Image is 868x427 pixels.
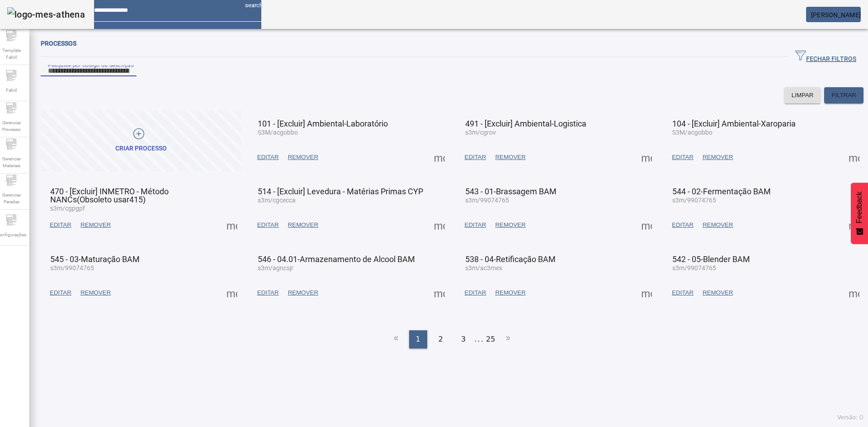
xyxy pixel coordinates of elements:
[50,264,94,272] span: s3m/99074765
[460,149,491,165] button: EDITAR
[672,187,771,196] span: 544 - 02-Fermentação BAM
[3,84,19,96] span: Fabril
[672,119,796,128] span: 104 - [Excluir] Ambiental-Xaroparia
[465,119,586,128] span: 491 - [Excluir] Ambiental-Logistica
[475,330,484,348] li: ...
[795,50,856,64] span: FECHAR FILTROS
[667,285,698,301] button: EDITAR
[495,288,525,297] span: REMOVER
[50,254,140,264] span: 545 - 03-Maturação BAM
[846,285,862,301] button: Mais
[257,288,279,297] span: EDITAR
[431,285,448,301] button: Mais
[831,91,856,100] span: FILTRAR
[703,221,733,230] span: REMOVER
[784,87,821,103] button: LIMPAR
[288,288,318,297] span: REMOVER
[258,187,423,196] span: 514 - [Excluir] Levedura - Matérias Primas CYP
[45,285,76,301] button: EDITAR
[460,217,491,233] button: EDITAR
[638,285,655,301] button: Mais
[461,334,466,345] span: 3
[465,197,509,204] span: s3m/99074765
[258,264,293,272] span: s3m/agncsjr
[283,217,323,233] button: REMOVER
[253,285,283,301] button: EDITAR
[45,217,76,233] button: EDITAR
[283,149,323,165] button: REMOVER
[258,129,298,136] span: S3M/acgobbo
[465,187,557,196] span: 543 - 01-Brassagem BAM
[224,217,240,233] button: Mais
[851,183,868,244] button: Feedback - Mostrar pesquisa
[50,288,71,297] span: EDITAR
[257,221,279,230] span: EDITAR
[76,217,115,233] button: REMOVER
[253,217,283,233] button: EDITAR
[846,149,862,165] button: Mais
[224,285,240,301] button: Mais
[672,221,693,230] span: EDITAR
[50,221,71,230] span: EDITAR
[495,221,525,230] span: REMOVER
[258,254,415,264] span: 546 - 04.01-Armazenamento de Alcool BAM
[431,149,448,165] button: Mais
[788,49,863,65] button: FECHAR FILTROS
[115,144,167,153] div: CRIAR PROCESSO
[703,153,733,162] span: REMOVER
[439,334,443,345] span: 2
[465,264,502,272] span: s3m/ac3mes
[465,129,496,136] span: s3m/cgrov
[667,217,698,233] button: EDITAR
[491,285,530,301] button: REMOVER
[672,153,693,162] span: EDITAR
[50,187,169,204] span: 470 - [Excluir] INMETRO - Método NANCs(Obsoleto usar415)
[672,254,750,264] span: 542 - 05-Blender BAM
[80,288,111,297] span: REMOVER
[811,11,861,19] span: [PERSON_NAME]
[41,40,76,47] span: Processos
[288,153,318,162] span: REMOVER
[465,288,486,297] span: EDITAR
[672,197,716,204] span: s3m/99074765
[491,217,530,233] button: REMOVER
[288,221,318,230] span: REMOVER
[824,87,863,103] button: FILTRAR
[258,197,296,204] span: s3m/cgcecca
[465,221,486,230] span: EDITAR
[638,217,655,233] button: Mais
[792,91,814,100] span: LIMPAR
[703,288,733,297] span: REMOVER
[465,254,556,264] span: 538 - 04-Retificação BAM
[465,153,486,162] span: EDITAR
[672,129,712,136] span: S3M/acgobbo
[672,264,716,272] span: s3m/99074765
[283,285,323,301] button: REMOVER
[48,61,134,68] mat-label: Pesquise por código ou descrição
[698,217,737,233] button: REMOVER
[855,192,863,223] span: Feedback
[80,221,111,230] span: REMOVER
[846,217,862,233] button: Mais
[257,153,279,162] span: EDITAR
[431,217,448,233] button: Mais
[495,153,525,162] span: REMOVER
[638,149,655,165] button: Mais
[76,285,115,301] button: REMOVER
[258,119,388,128] span: 101 - [Excluir] Ambiental-Laboratório
[698,149,737,165] button: REMOVER
[253,149,283,165] button: EDITAR
[672,288,693,297] span: EDITAR
[667,149,698,165] button: EDITAR
[837,414,863,421] span: Versão: ()
[486,330,495,348] li: 25
[698,285,737,301] button: REMOVER
[41,110,241,171] button: CRIAR PROCESSO
[460,285,491,301] button: EDITAR
[491,149,530,165] button: REMOVER
[7,7,85,22] img: logo-mes-athena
